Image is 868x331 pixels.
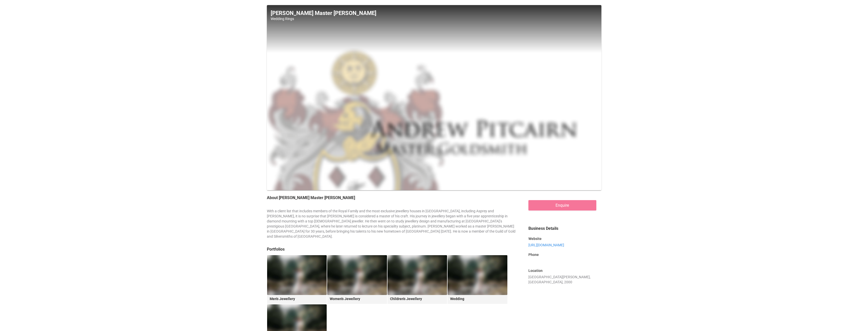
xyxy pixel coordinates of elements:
[267,295,327,301] legend: Men's Jewellery
[267,208,516,239] div: With a client list that includes members of the Royal Family and the most exclusive jewellery hou...
[267,195,516,201] legend: About [PERSON_NAME] Master [PERSON_NAME]
[327,255,387,295] img: vendor-background2.jpg
[327,295,387,301] legend: Women's Jewellery
[448,255,507,304] a: Wedding
[523,221,601,295] div: [GEOGRAPHIC_DATA][PERSON_NAME], [GEOGRAPHIC_DATA], 2000
[271,10,598,16] h1: [PERSON_NAME] Master [PERSON_NAME]
[387,255,447,304] a: Children's Jewellery
[327,255,387,304] a: Women's Jewellery
[267,255,327,304] a: Men's Jewellery
[448,295,507,301] legend: Wedding
[528,236,596,241] label: Website
[271,16,598,21] div: Wedding Rings
[528,268,596,273] label: Location
[267,247,516,252] legend: Portfolios
[387,295,447,301] legend: Children's Jewellery
[528,252,596,257] label: Phone
[267,255,327,295] img: vendor-background2.jpg
[528,243,564,247] a: [URL][DOMAIN_NAME]
[387,255,447,295] img: vendor-background2.jpg
[448,255,507,295] img: vendor-background2.jpg
[528,200,596,211] a: Enquire
[528,226,596,232] legend: Business Details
